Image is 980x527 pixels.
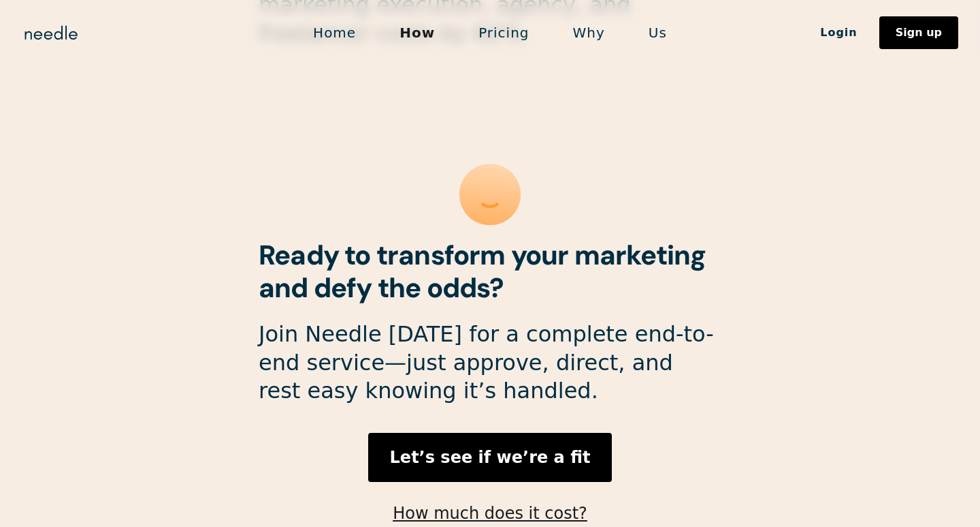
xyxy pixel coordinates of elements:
a: Let’s see if we’re a fit [368,433,612,482]
a: Home [291,18,378,47]
a: Us [627,18,689,47]
div: Sign up [896,27,942,38]
a: Pricing [457,18,551,47]
a: How much does it cost? [393,504,587,523]
a: Why [551,18,627,47]
strong: Let’s see if we’re a fit [390,448,591,467]
p: Join Needle [DATE] for a complete end-to-end service—just approve, direct, and rest easy knowing ... [259,320,721,406]
h2: Ready to transform your marketing and defy the odds? [259,239,721,304]
a: Sign up [879,16,958,49]
a: How [378,18,457,47]
a: Login [798,21,879,44]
